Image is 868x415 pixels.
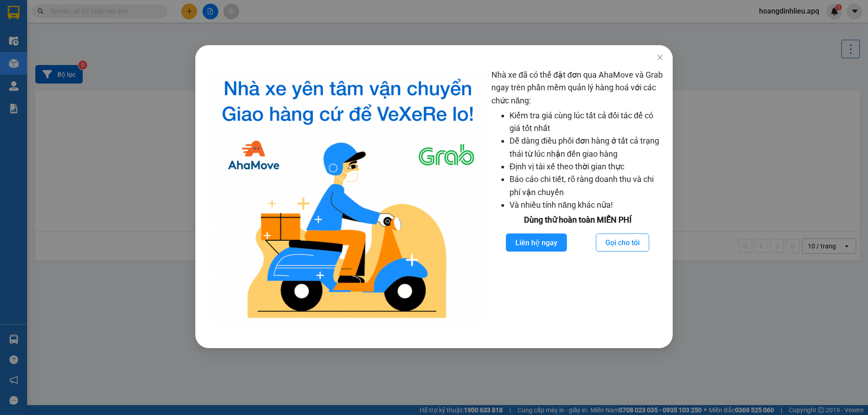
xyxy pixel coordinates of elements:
span: Liên hệ ngay [515,237,557,248]
img: logo [212,69,484,326]
li: Dễ dàng điều phối đơn hàng ở tất cả trạng thái từ lúc nhận đến giao hàng [509,135,664,160]
button: Liên hệ ngay [506,233,567,252]
div: Dùng thử hoàn toàn MIỄN PHÍ [491,214,664,226]
li: Kiểm tra giá cùng lúc tất cả đối tác để có giá tốt nhất [509,109,664,135]
span: Gọi cho tôi [605,237,640,248]
li: Và nhiều tính năng khác nữa! [509,199,664,211]
div: Nhà xe đã có thể đặt đơn qua AhaMove và Grab ngay trên phần mềm quản lý hàng hoá với các chức năng: [491,69,664,326]
button: Close [647,45,673,70]
button: Gọi cho tôi [596,233,649,252]
span: close [656,54,664,61]
li: Báo cáo chi tiết, rõ ràng doanh thu và chi phí vận chuyển [509,173,664,199]
li: Định vị tài xế theo thời gian thực [509,160,664,173]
